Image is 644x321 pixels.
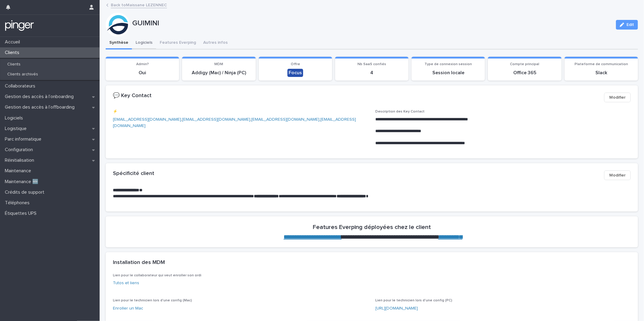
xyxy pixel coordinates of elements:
[113,116,368,129] p: , , ,
[616,20,638,30] button: Edit
[200,37,231,49] button: Autres infos
[575,62,628,66] span: Plateforme de communication
[568,70,634,76] p: Slack
[2,126,31,132] p: Logistique
[425,62,472,66] span: Type de connexion session
[186,70,252,76] p: Addigy (Mac) / Ninja (PC)
[376,110,425,113] span: Description des Key Contact
[2,62,25,67] p: Clients
[357,62,386,66] span: Nb SaaS confiés
[251,117,319,122] a: [EMAIL_ADDRESS][DOMAIN_NAME]
[113,117,181,122] a: [EMAIL_ADDRESS][DOMAIN_NAME]
[604,170,631,180] button: Modifier
[2,104,79,110] p: Gestion des accès à l’offboarding
[113,274,201,277] span: Lien pour le collaborateur qui veut enroller son ordi
[2,94,78,100] p: Gestion des accès à l’onboarding
[2,83,40,89] p: Collaborateurs
[415,70,481,76] p: Session locale
[2,147,38,153] p: Configuration
[2,179,43,185] p: Maintenance 🆕
[376,299,453,302] span: Lien pour le technicien lors d'une config (PC)
[136,62,149,66] span: Admin?
[2,72,43,77] p: Clients archivés
[113,110,117,113] span: ⚡️
[113,117,356,128] a: [EMAIL_ADDRESS][DOMAIN_NAME]
[109,70,175,76] p: Oui
[2,189,49,195] p: Crédits de support
[2,157,39,163] p: Réinitialisation
[2,50,24,56] p: Clients
[5,20,34,32] img: mTgBEunGTSyRkCgitkcU
[113,170,154,177] h2: Spécificité client
[609,172,626,178] span: Modifier
[291,62,300,66] span: Offre
[113,93,152,99] h2: 💬 Key Contact
[113,259,165,266] h2: Installation des MDM
[156,37,200,49] button: Features Everping
[2,136,46,142] p: Parc informatique
[287,69,303,77] div: Focus
[2,168,36,174] p: Maintenance
[604,93,631,102] button: Modifier
[106,37,132,49] button: Synthèse
[626,23,634,27] span: Edit
[132,19,611,28] p: GUIMINI
[2,115,28,121] p: Logiciels
[339,70,405,76] p: 4
[214,62,223,66] span: MDM
[313,224,431,231] h2: Features Everping déployées chez le client
[2,211,41,216] p: Étiquettes UPS
[111,1,167,8] a: Back toMaissane LEZENNEC
[113,306,143,310] a: Enroller un Mac
[510,62,540,66] span: Compte principal
[2,200,34,206] p: Téléphones
[492,70,558,76] p: Office 365
[132,37,156,49] button: Logiciels
[113,281,139,285] a: Tutos et liens
[609,94,626,100] span: Modifier
[376,306,418,310] a: [URL][DOMAIN_NAME]
[113,299,192,302] span: Lien pour le technicien lors d'une config (Mac)
[182,117,250,122] a: [EMAIL_ADDRESS][DOMAIN_NAME]
[2,39,25,45] p: Accueil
